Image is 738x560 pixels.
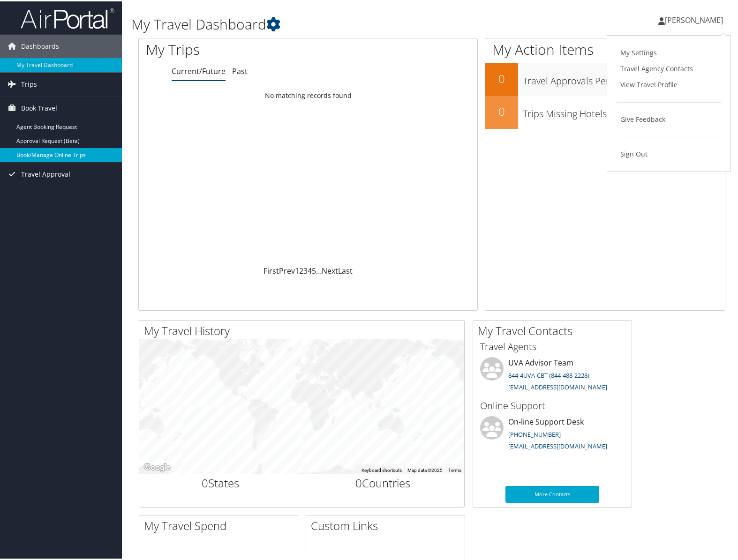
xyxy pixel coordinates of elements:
[279,264,295,275] a: Prev
[146,474,295,490] h2: States
[665,14,723,24] span: [PERSON_NAME]
[21,71,37,95] span: Trips
[448,466,461,471] a: Terms (opens in new tab)
[485,69,518,85] h2: 0
[21,161,70,185] span: Travel Approval
[311,516,465,532] h2: Custom Links
[21,33,59,57] span: Dashboards
[172,65,226,75] a: Current/Future
[21,6,114,28] img: airportal-logo.png
[303,264,308,275] a: 3
[407,466,443,471] span: Map data ©2025
[131,13,532,33] h1: My Travel Dashboard
[144,516,298,532] h2: My Travel Spend
[338,264,353,275] a: Last
[523,68,725,86] h3: Travel Approvals Pending (Advisor Booked)
[617,60,721,75] a: Travel Agency Contacts
[617,75,721,91] a: View Travel Profile
[264,264,279,275] a: First
[485,102,518,118] h2: 0
[144,321,464,337] h2: My Travel History
[508,429,561,437] a: [PHONE_NUMBER]
[232,65,248,75] a: Past
[478,321,632,337] h2: My Travel Contacts
[523,101,725,119] h3: Trips Missing Hotels
[142,460,173,472] img: Google
[475,356,629,394] li: UVA Advisor Team
[508,370,589,378] a: 844-4UVA-CBT (844-488-2228)
[485,38,725,58] h1: My Action Items
[485,95,725,127] a: 0Trips Missing Hotels
[308,264,312,275] a: 4
[322,264,338,275] a: Next
[658,5,732,33] a: [PERSON_NAME]
[309,474,458,490] h2: Countries
[202,474,208,489] span: 0
[355,474,362,489] span: 0
[508,441,607,449] a: [EMAIL_ADDRESS][DOMAIN_NAME]
[508,381,607,390] a: [EMAIL_ADDRESS][DOMAIN_NAME]
[485,62,725,95] a: 0Travel Approvals Pending (Advisor Booked)
[139,86,477,103] td: No matching records found
[21,95,57,119] span: Book Travel
[505,485,599,501] a: More Contacts
[146,38,329,58] h1: My Trips
[617,44,721,60] a: My Settings
[142,460,173,472] a: Open this area in Google Maps (opens a new window)
[480,398,625,411] h3: Online Support
[480,339,625,352] h3: Travel Agents
[295,264,299,275] a: 1
[361,466,402,472] button: Keyboard shortcuts
[617,110,721,126] a: Give Feedback
[316,264,322,275] span: …
[475,415,629,453] li: On-line Support Desk
[299,264,303,275] a: 2
[617,145,721,161] a: Sign Out
[312,264,316,275] a: 5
